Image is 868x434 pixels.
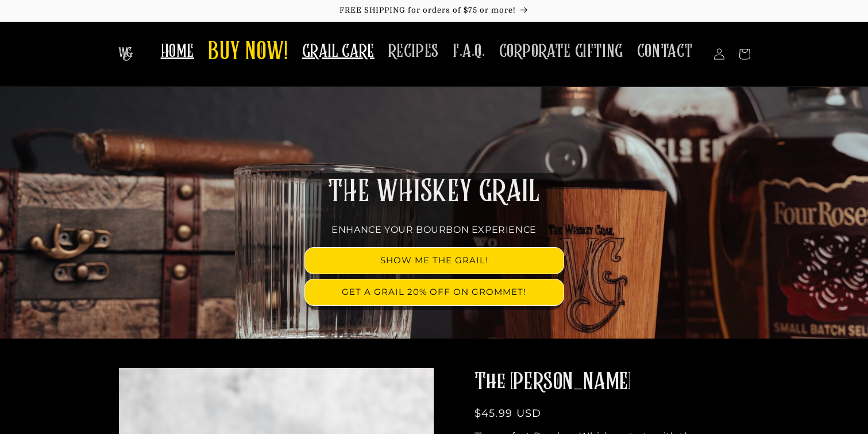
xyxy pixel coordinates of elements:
a: CONTACT [630,33,700,70]
h2: The [PERSON_NAME] [474,367,710,397]
a: BUY NOW! [201,30,295,75]
a: RECIPES [381,33,446,70]
span: THE WHISKEY GRAIL [328,177,539,207]
span: GRAIL CARE [302,40,375,63]
span: RECIPES [388,40,439,63]
span: CONTACT [637,40,693,63]
a: SHOW ME THE GRAIL! [305,248,564,274]
a: GET A GRAIL 20% OFF ON GROMMET! [305,279,564,305]
a: F.A.Q. [446,33,492,70]
img: The Whiskey Grail [118,47,133,61]
span: HOME [161,40,194,63]
p: FREE SHIPPING for orders of $75 or more! [11,6,857,16]
span: ENHANCE YOUR BOURBON EXPERIENCE [331,224,537,235]
a: HOME [154,33,201,70]
a: CORPORATE GIFTING [492,33,630,70]
a: GRAIL CARE [295,33,381,70]
span: $45.99 USD [474,407,542,420]
span: CORPORATE GIFTING [499,40,623,63]
span: F.A.Q. [453,40,485,63]
span: BUY NOW! [208,37,288,68]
